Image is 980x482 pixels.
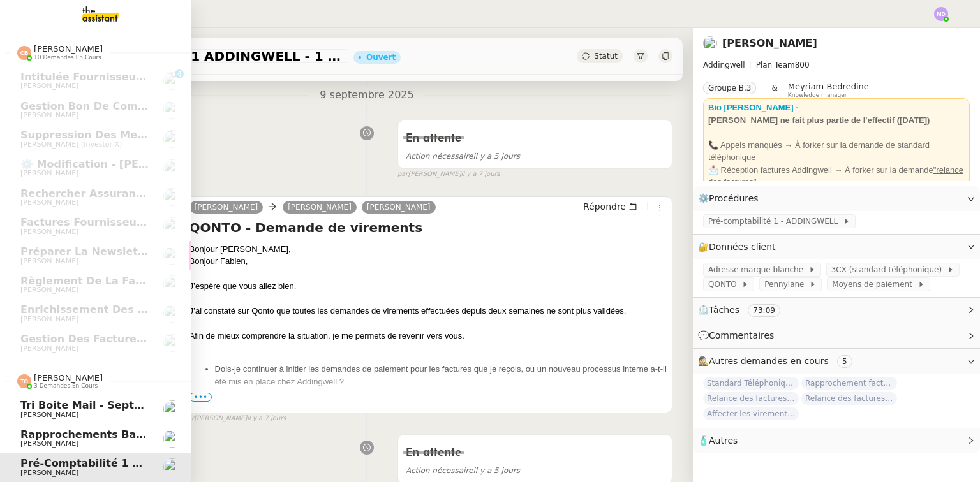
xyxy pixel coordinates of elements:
[163,247,181,265] img: users%2FDBF5gIzOT6MfpzgDQC7eMkIK8iA3%2Favatar%2Fd943ca6c-06ba-4e73-906b-d60e05e423d3
[801,392,897,405] span: Relance des factures- août 2025
[20,169,78,177] span: [PERSON_NAME]
[20,457,326,469] span: Pré-comptabilité 1 ADDINGWELL - 1 septembre 2025
[20,100,227,112] span: Gestion bon de commande - [DATE]
[20,399,203,411] span: Tri boite mail - septembre 2025
[698,330,780,340] span: 💬
[163,72,181,90] img: users%2F9mvJqJUvllffspLsQzytnd0Nt4c2%2Favatar%2F82da88e3-d90d-4e39-b37d-dcb7941179ae
[406,152,473,161] span: Action nécessaire
[283,201,357,213] a: [PERSON_NAME]
[788,82,869,98] app-user-label: Knowledge manager
[175,69,184,78] nz-badge-sup: 4
[366,54,396,61] div: Ouvert
[189,393,212,402] span: •••
[709,356,829,366] span: Autres demandes en cours
[698,305,791,315] span: ⏲️
[163,188,181,206] img: users%2FDBF5gIzOT6MfpzgDQC7eMkIK8iA3%2Favatar%2Fd943ca6c-06ba-4e73-906b-d60e05e423d3
[163,334,181,352] img: users%2FHIWaaSoTa5U8ssS5t403NQMyZZE3%2Favatar%2Fa4be050e-05fa-4f28-bbe7-e7e8e4788720
[66,50,343,62] span: Pré-comptabilité 1 ADDINGWELL - 1 septembre 2025
[801,377,897,390] span: Rapprochement factures/paiements clients - 1 septembre 2025
[788,92,847,99] span: Knowledge manager
[20,469,78,477] span: [PERSON_NAME]
[34,373,103,383] span: [PERSON_NAME]
[709,193,759,203] span: Procédures
[708,278,741,291] span: QONTO
[20,439,78,448] span: [PERSON_NAME]
[703,82,756,94] nz-tag: Groupe B.3
[163,275,181,293] img: users%2FHIWaaSoTa5U8ssS5t403NQMyZZE3%2Favatar%2Fa4be050e-05fa-4f28-bbe7-e7e8e4788720
[703,36,717,50] img: users%2FrssbVgR8pSYriYNmUDKzQX9syo02%2Favatar%2Fb215b948-7ecd-4adc-935c-e0e4aeaee93e
[461,169,500,180] span: il y a 7 jours
[594,52,618,61] span: Statut
[20,275,324,287] span: Règlement de la facture Paris Est Audit - août 2025
[703,392,799,405] span: Relance des factures- septembre 2025
[708,215,843,228] span: Pré-comptabilité 1 - ADDINGWELL
[163,159,181,177] img: users%2FHIWaaSoTa5U8ssS5t403NQMyZZE3%2Favatar%2Fa4be050e-05fa-4f28-bbe7-e7e8e4788720
[20,344,78,353] span: [PERSON_NAME]
[189,201,264,213] a: [PERSON_NAME]
[20,71,311,83] span: Intitulée fournisseur Céramiques [PERSON_NAME]
[20,216,593,228] span: Factures fournisseurs règlement par prélèvement, CB et espèces via Pennylane - septembre 2025
[703,61,745,69] span: Addingwell
[20,303,339,316] span: Enrichissement des connaissances - 1 septembre 2025
[17,46,31,60] img: svg
[189,409,667,421] div: Merci,
[703,377,799,390] span: Standard Téléphonique - [PERSON_NAME]/Addingwell
[20,245,154,258] span: Préparer la newsletter
[163,458,181,476] img: users%2FrssbVgR8pSYriYNmUDKzQX9syo02%2Favatar%2Fb215b948-7ecd-4adc-935c-e0e4aeaee93e
[20,411,78,419] span: [PERSON_NAME]
[163,217,181,235] img: users%2F9mvJqJUvllffspLsQzytnd0Nt4c2%2Favatar%2F82da88e3-d90d-4e39-b37d-dcb7941179ae
[703,407,799,420] span: Affecter les virements Spendesk au compte 517000
[708,115,930,125] strong: [PERSON_NAME] ne fait plus partie de l'effectif ([DATE])
[583,200,626,213] span: Répondre
[163,305,181,323] img: users%2F9mvJqJUvllffspLsQzytnd0Nt4c2%2Favatar%2F82da88e3-d90d-4e39-b37d-dcb7941179ae
[795,61,810,69] span: 800
[177,69,182,81] p: 4
[832,278,917,291] span: Moyens de paiement
[184,413,286,424] small: [PERSON_NAME]
[709,330,774,340] span: Commentaires
[722,37,817,49] a: [PERSON_NAME]
[215,363,667,388] li: Dois-je continuer à initier les demandes de paiement pour les factures que je reçois, ou un nouve...
[20,257,78,265] span: [PERSON_NAME]
[406,152,520,161] span: il y a 5 jours
[693,349,980,374] div: 🕵️Autres demandes en cours 5
[406,466,520,475] span: il y a 5 jours
[709,305,739,315] span: Tâches
[20,158,422,170] span: ⚙️ Modification - [PERSON_NAME] et suivi des devis sur Energy Track
[579,200,642,214] button: Répondre
[189,330,667,342] div: Afin de mieux comprendre la situation, je me permets de revenir vers vous.
[20,333,338,345] span: Gestion des factures fournisseurs - 1 septembre 2025
[708,139,965,164] div: 📞 Appels manqués → À forker sur la demande de standard téléphonique
[709,242,776,252] span: Données client
[709,435,738,446] span: Autres
[189,280,667,293] div: J’espère que vous allez bien.
[17,374,31,388] img: svg
[163,130,181,148] img: users%2FUWPTPKITw0gpiMilXqRXG5g9gXH3%2Favatar%2F405ab820-17f5-49fd-8f81-080694535f4d
[406,447,461,458] span: En attente
[20,129,320,141] span: Suppression des Membres Non Renouvelés - [DATE]
[163,400,181,418] img: users%2F9mvJqJUvllffspLsQzytnd0Nt4c2%2Favatar%2F82da88e3-d90d-4e39-b37d-dcb7941179ae
[20,428,278,441] span: Rapprochements Bancaire - septembre 2025
[20,315,78,323] span: [PERSON_NAME]
[406,466,473,475] span: Action nécessaire
[764,278,809,291] span: Pennylane
[189,255,667,268] div: Bonjour Fabien,
[748,304,780,317] nz-tag: 73:09
[189,219,667,237] h4: QONTO - Demande de virements
[20,82,78,90] span: [PERSON_NAME]
[693,298,980,323] div: ⏲️Tâches 73:09
[698,356,857,366] span: 🕵️
[934,7,948,21] img: svg
[406,133,461,144] span: En attente
[20,187,303,200] span: Rechercher assurance habitation pour INVESTFR
[698,435,738,446] span: 🧴
[756,61,795,69] span: Plan Team
[20,228,78,236] span: [PERSON_NAME]
[362,201,436,213] a: [PERSON_NAME]
[693,235,980,259] div: 🔐Données client
[189,243,667,256] div: Bonjour [PERSON_NAME],
[693,323,980,348] div: 💬Commentaires
[831,263,947,276] span: 3CX (standard téléphonique)
[189,305,667,318] div: J’ai constaté sur Qonto que toutes les demandes de virements effectuées depuis deux semaines ne s...
[693,428,980,453] div: 🧴Autres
